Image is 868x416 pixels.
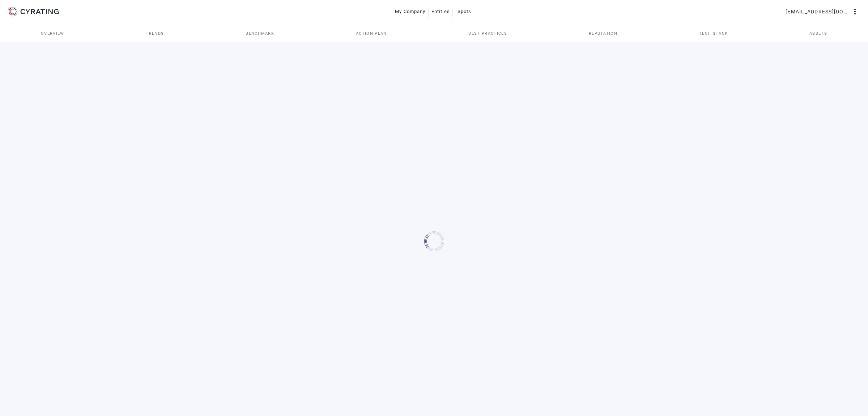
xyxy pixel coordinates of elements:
span: Reputation [589,31,617,35]
mat-icon: more_vert [851,7,859,16]
g: CYRATING [21,9,59,14]
span: Tech Stack [699,31,728,35]
span: Best practices [468,31,507,35]
span: Assets [809,31,827,35]
span: My Company [395,6,426,17]
button: My Company [392,5,429,18]
button: Entities [429,5,453,18]
span: Trends [146,31,164,35]
iframe: Ouvre un widget dans lequel vous pouvez trouver plus d’informations [7,394,62,412]
span: Overview [41,31,64,35]
span: Action Plan [356,31,387,35]
button: [EMAIL_ADDRESS][DOMAIN_NAME] [783,5,862,18]
span: Entities [431,6,450,17]
span: [EMAIL_ADDRESS][DOMAIN_NAME] [786,6,851,17]
span: Benchmark [246,31,274,35]
span: Spots [458,6,472,17]
button: Spots [453,5,476,18]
